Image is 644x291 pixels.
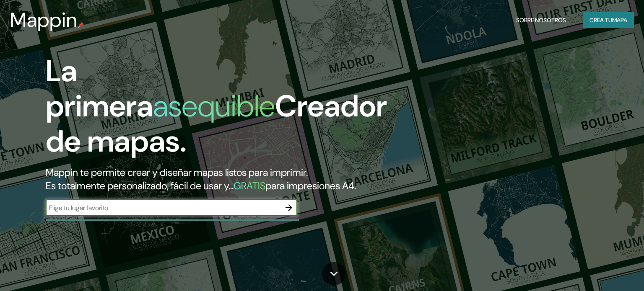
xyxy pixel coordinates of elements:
[10,7,78,33] font: Mappin
[46,166,308,179] font: Mappin te permite crear y diseñar mapas listos para imprimir.
[589,16,612,24] font: Crea tu
[153,87,275,126] font: asequible
[513,12,569,28] button: Sobre nosotros
[78,22,84,28] img: pin de mapeo
[612,16,627,24] font: mapa
[46,87,387,161] font: Creador de mapas.
[516,16,566,24] font: Sobre nosotros
[265,179,356,192] font: para impresiones A4.
[234,179,265,192] font: GRATIS
[46,52,153,126] font: La primera
[583,12,634,28] button: Crea tumapa
[46,203,280,213] input: Elige tu lugar favorito
[46,179,234,192] font: Es totalmente personalizado, fácil de usar y...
